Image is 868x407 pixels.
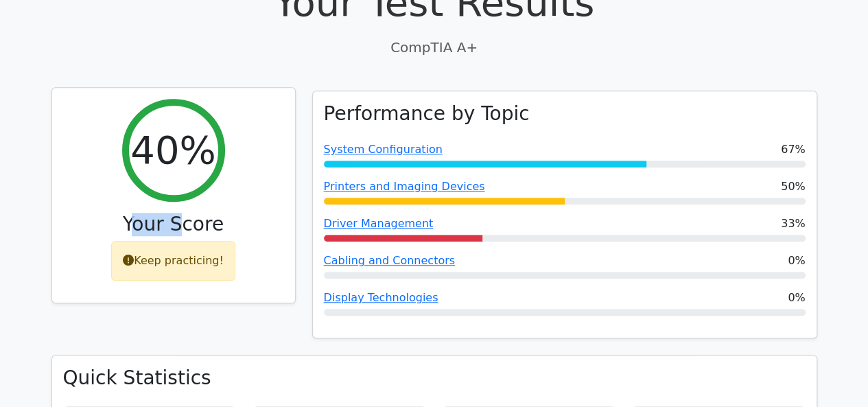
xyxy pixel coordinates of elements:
h2: 40% [130,127,215,173]
span: 50% [781,178,806,195]
p: CompTIA A+ [51,37,817,58]
h3: Performance by Topic [324,102,530,126]
span: 67% [781,141,806,158]
a: Printers and Imaging Devices [324,180,485,193]
a: Display Technologies [324,291,438,304]
span: 0% [788,253,805,269]
a: Cabling and Connectors [324,254,455,267]
h3: Quick Statistics [63,367,806,390]
a: Driver Management [324,217,434,230]
span: 33% [781,216,806,232]
a: System Configuration [324,143,443,156]
span: 0% [788,290,805,306]
h3: Your Score [63,213,284,236]
div: Keep practicing! [111,241,235,281]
